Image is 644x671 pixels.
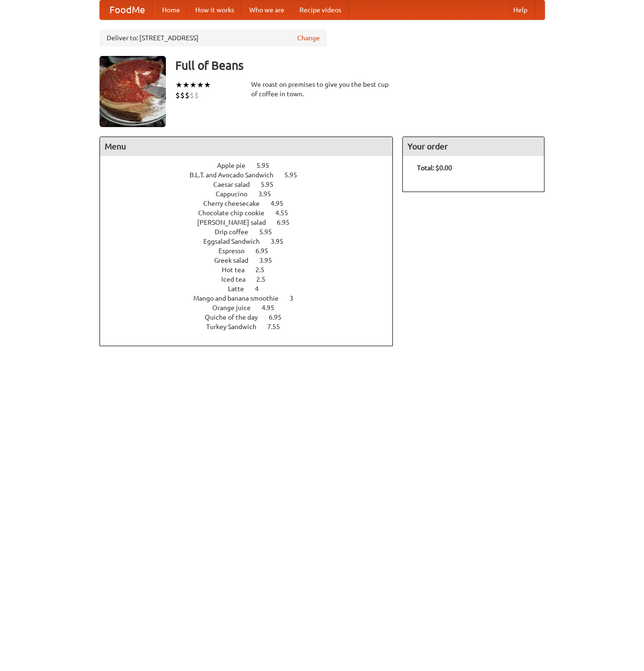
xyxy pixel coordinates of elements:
span: Espresso [218,247,254,255]
a: FoodMe [100,0,154,19]
span: Eggsalad Sandwich [203,238,269,245]
span: 3.95 [259,257,281,264]
span: Chocolate chip cookie [198,209,274,217]
span: 3 [290,294,303,302]
span: Latte [228,285,254,293]
a: Drip coffee 5.95 [215,228,290,236]
span: 3.95 [271,238,293,245]
li: ★ [175,80,182,90]
h3: Full of Beans [175,56,545,75]
span: 4.95 [271,200,293,207]
h4: Menu [100,137,393,156]
a: Latte 4 [228,285,276,293]
span: 3.95 [258,190,281,198]
span: 4.55 [275,209,298,217]
a: Turkey Sandwich 7.55 [206,323,298,331]
b: Total: $0.00 [417,164,452,172]
a: Caesar salad 5.95 [213,181,291,188]
span: 4.95 [262,304,284,312]
span: Hot tea [222,266,254,274]
span: Turkey Sandwich [206,323,266,331]
li: ★ [197,80,204,90]
div: Deliver to: [STREET_ADDRESS] [100,29,327,46]
span: Iced tea [221,276,255,283]
a: Iced tea 2.5 [221,276,283,283]
a: B.L.T. and Avocado Sandwich 5.95 [190,171,315,179]
span: [PERSON_NAME] salad [197,219,275,226]
span: 2.5 [256,276,275,283]
li: $ [175,90,180,101]
a: Recipe videos [292,0,349,19]
span: Cappucino [216,190,257,198]
a: Chocolate chip cookie 4.55 [198,209,306,217]
a: Hot tea 2.5 [222,266,282,274]
a: How it works [188,0,242,19]
span: 5.95 [261,181,283,188]
span: Cherry cheesecake [203,200,269,207]
li: $ [190,90,194,101]
a: [PERSON_NAME] salad 6.95 [197,219,307,226]
span: 6.95 [255,247,278,255]
li: $ [180,90,185,101]
span: Quiche of the day [205,313,267,321]
span: B.L.T. and Avocado Sandwich [190,171,283,179]
span: 5.95 [256,162,279,169]
a: Apple pie 5.95 [217,162,287,169]
span: Caesar salad [213,181,259,188]
a: Home [154,0,188,19]
a: Espresso 6.95 [218,247,286,255]
span: 4 [255,285,268,293]
span: 2.5 [255,266,274,274]
li: $ [194,90,199,101]
span: 5.95 [284,171,307,179]
li: ★ [204,80,211,90]
span: Apple pie [217,162,255,169]
span: Mango and banana smoothie [193,294,288,302]
div: We roast on premises to give you the best cup of coffee in town. [251,80,393,99]
a: Help [506,0,535,19]
li: $ [185,90,190,101]
a: Eggsalad Sandwich 3.95 [203,238,301,245]
span: 7.55 [267,323,290,331]
a: Quiche of the day 6.95 [205,313,299,321]
span: Orange juice [212,304,260,312]
span: Drip coffee [215,228,258,236]
a: Greek salad 3.95 [214,257,290,264]
li: ★ [190,80,197,90]
a: Change [297,33,320,43]
span: 5.95 [259,228,281,236]
a: Cappucino 3.95 [216,190,289,198]
a: Who we are [242,0,292,19]
a: Mango and banana smoothie 3 [193,294,311,302]
li: ★ [182,80,190,90]
span: 6.95 [269,313,291,321]
span: 6.95 [277,219,299,226]
h4: Your order [403,137,544,156]
a: Cherry cheesecake 4.95 [203,200,301,207]
span: Greek salad [214,257,258,264]
a: Orange juice 4.95 [212,304,292,312]
img: angular.jpg [100,56,166,127]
